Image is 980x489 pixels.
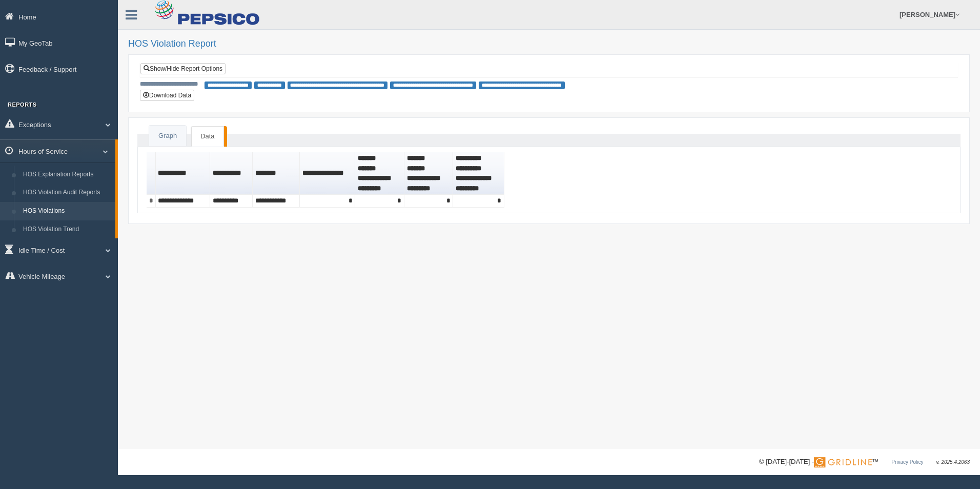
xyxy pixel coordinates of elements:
[453,152,504,195] th: Sort column
[891,459,923,465] a: Privacy Policy
[140,90,194,101] button: Download Data
[253,152,300,195] th: Sort column
[404,152,454,195] th: Sort column
[355,152,404,195] th: Sort column
[191,126,223,147] a: Data
[210,152,253,195] th: Sort column
[759,457,970,467] div: © [DATE]-[DATE] - ™
[300,152,355,195] th: Sort column
[18,184,115,202] a: HOS Violation Audit Reports
[149,126,186,147] a: Graph
[18,220,115,239] a: HOS Violation Trend
[18,202,115,220] a: HOS Violations
[936,459,970,465] span: v. 2025.4.2063
[140,63,226,74] a: Show/Hide Report Options
[814,457,872,467] img: Gridline
[156,152,211,195] th: Sort column
[128,39,970,49] h2: HOS Violation Report
[18,166,115,184] a: HOS Explanation Reports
